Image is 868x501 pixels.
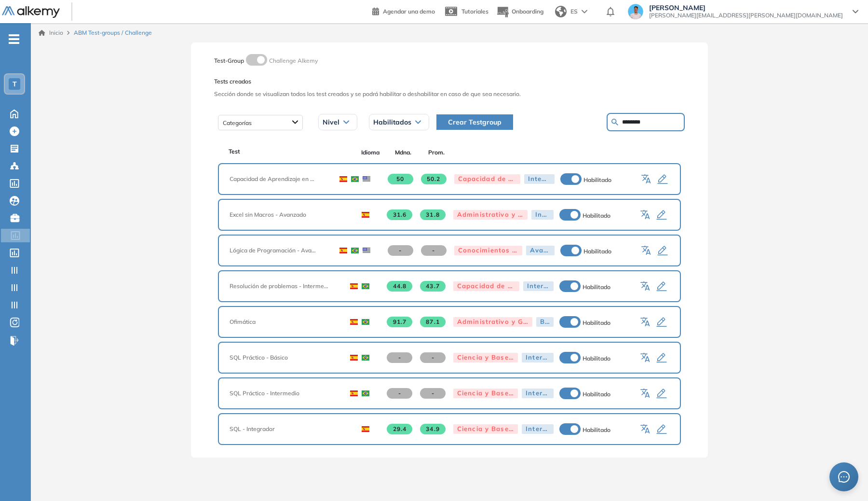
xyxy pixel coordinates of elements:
[387,317,412,327] span: 91.7
[214,77,685,86] span: Tests creados
[387,209,412,220] span: 31.6
[420,209,446,220] span: 31.8
[230,282,337,291] span: Resolución de problemas - Intermedio
[453,389,518,398] div: Ciencia y Bases de Datos
[387,281,412,292] span: 44.8
[420,317,446,327] span: 87.1
[522,424,554,434] div: Intermedio
[39,28,63,37] a: Inicio
[583,319,610,326] span: Habilitado
[649,12,843,19] span: [PERSON_NAME][EMAIL_ADDRESS][PERSON_NAME][DOMAIN_NAME]
[362,212,369,218] img: ESP
[583,355,610,362] span: Habilitado
[350,390,358,396] img: ESP
[387,388,412,399] span: -
[420,424,446,434] span: 34.9
[523,281,554,291] div: Intermedio
[524,174,555,184] div: Integrador
[362,319,369,325] img: BRA
[583,283,610,291] span: Habilitado
[421,174,447,184] span: 50.2
[2,6,60,18] img: Logo
[583,212,610,219] span: Habilitado
[512,8,543,15] span: Onboarding
[453,353,518,362] div: Ciencia y Bases de Datos
[362,426,369,432] img: ESP
[362,390,369,396] img: BRA
[454,174,520,184] div: Capacidad de Pensamiento
[230,210,348,219] span: Excel sin Macros - Avanzado
[461,8,488,15] span: Tutoriales
[453,424,518,434] div: Ciencia y Bases de Datos
[583,176,611,183] span: Habilitado
[420,352,446,363] span: -
[420,388,446,399] span: -
[362,283,369,289] img: BRA
[838,471,850,483] span: message
[453,281,519,291] div: Capacidad de Pensamiento
[230,318,337,326] span: Ofimática
[13,80,17,88] span: T
[383,8,435,15] span: Agendar una demo
[230,175,326,183] span: Capacidad de Aprendizaje en Adultos
[388,245,413,256] span: -
[269,57,318,64] span: Challenge Alkemy
[583,248,611,255] span: Habilitado
[570,7,578,16] span: ES
[526,246,555,255] div: Avanzado
[350,319,358,325] img: ESP
[522,389,554,398] div: Intermedio
[230,389,337,398] span: SQL Práctico - Intermedio
[351,248,359,253] img: BRA
[420,148,453,157] span: Prom.
[536,317,554,327] div: Básico
[353,148,387,157] span: Idioma
[339,176,347,182] img: ESP
[350,283,358,289] img: ESP
[362,355,369,361] img: BRA
[453,317,532,327] div: Administrativo y Gestión, Contable o Financiero
[387,352,412,363] span: -
[496,1,543,22] button: Onboarding
[436,114,513,130] button: Crear Testgroup
[387,148,420,157] span: Mdna.
[522,353,554,362] div: Intermedio
[363,176,370,182] img: USA
[583,426,610,433] span: Habilitado
[214,57,244,64] span: Test-Group
[372,5,435,16] a: Agendar una demo
[387,424,412,434] span: 29.4
[351,176,359,182] img: BRA
[531,210,554,220] div: Integrador
[74,28,152,37] span: ABM Test-groups / Challenge
[230,353,337,362] span: SQL Práctico - Básico
[229,147,240,156] span: Test
[649,4,843,12] span: [PERSON_NAME]
[454,246,522,255] div: Conocimientos fundacionales
[421,245,447,256] span: -
[230,246,326,255] span: Lógica de Programación - Avanzado
[9,38,19,40] i: -
[555,6,567,17] img: world
[214,90,685,98] span: Sección donde se visualizan todos los test creados y se podrá habilitar o deshabilitar en caso de...
[453,210,528,220] div: Administrativo y Gestión, Contable o Financiero
[448,117,502,127] span: Crear Testgroup
[388,174,413,184] span: 50
[363,248,370,253] img: USA
[230,425,348,433] span: SQL - Integrador
[583,390,610,398] span: Habilitado
[323,118,339,126] span: Nivel
[373,118,411,126] span: Habilitados
[339,248,347,253] img: ESP
[420,281,446,292] span: 43.7
[582,10,587,14] img: arrow
[350,355,358,361] img: ESP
